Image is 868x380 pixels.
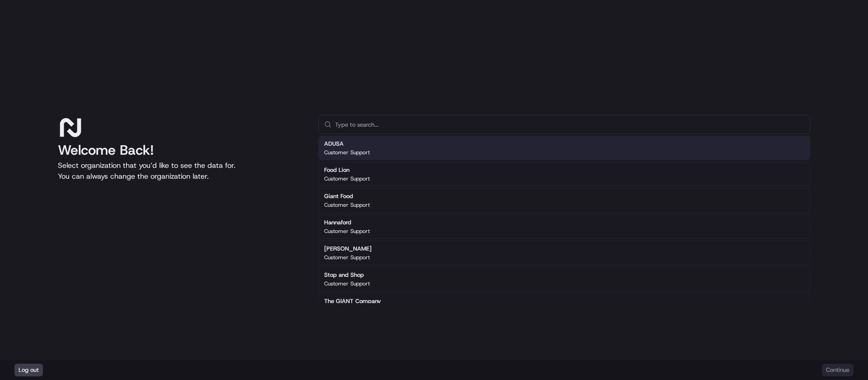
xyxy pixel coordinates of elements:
h1: Welcome Back! [58,142,304,158]
div: Suggestions [318,134,810,319]
h2: Stop and Shop [324,271,370,279]
p: Customer Support [324,228,370,235]
h2: The GIANT Company [324,297,381,305]
h2: Food Lion [324,166,370,174]
p: Customer Support [324,254,370,261]
p: Customer Support [324,201,370,209]
p: Customer Support [324,149,370,156]
h2: Giant Food [324,192,370,200]
h2: Hannaford [324,218,370,227]
input: Type to search... [335,115,804,133]
p: Customer Support [324,175,370,182]
p: Select organization that you’d like to see the data for. You can always change the organization l... [58,160,304,182]
button: Log out [14,364,43,376]
h2: ADUSA [324,140,370,148]
h2: [PERSON_NAME] [324,245,372,253]
p: Customer Support [324,280,370,287]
